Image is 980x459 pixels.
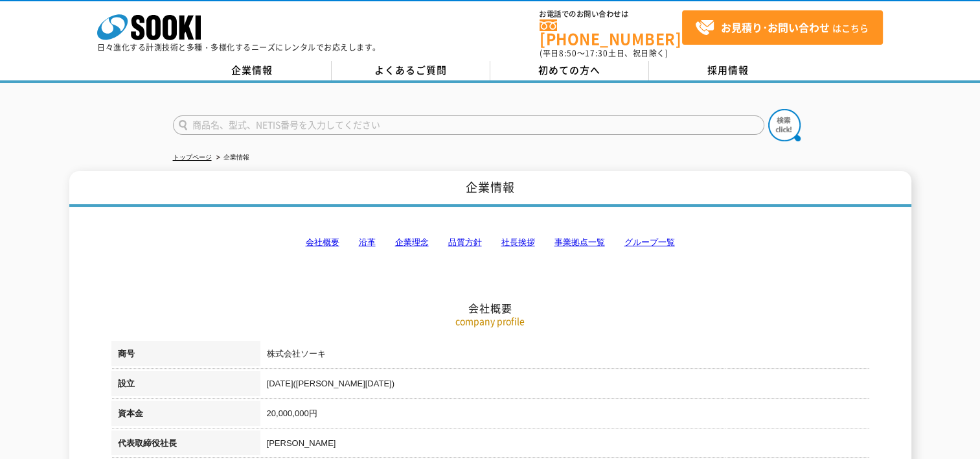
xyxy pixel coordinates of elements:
[540,47,668,59] span: (平日 ～ 土日、祝日除く)
[559,47,577,59] span: 8:50
[173,61,332,80] a: 企業情報
[768,109,801,141] img: btn_search.png
[260,341,869,371] td: 株式会社ソーキ
[69,171,911,207] h1: 企業情報
[260,371,869,401] td: [DATE]([PERSON_NAME][DATE])
[624,237,675,247] a: グループ一覧
[260,401,869,430] td: 20,000,000円
[395,237,429,247] a: 企業理念
[649,61,808,80] a: 採用情報
[448,237,482,247] a: 品質方針
[332,61,490,80] a: よくあるご質問
[540,19,682,46] a: [PHONE_NUMBER]
[214,151,249,165] li: 企業情報
[111,314,869,328] p: company profile
[97,43,381,51] p: 日々進化する計測技術と多種・多様化するニーズにレンタルでお応えします。
[585,47,608,59] span: 17:30
[306,237,339,247] a: 会社概要
[554,237,605,247] a: 事業拠点一覧
[111,401,260,430] th: 資本金
[501,237,535,247] a: 社長挨拶
[490,61,649,80] a: 初めての方へ
[111,371,260,401] th: 設立
[695,18,869,38] span: はこちら
[540,10,682,18] span: お電話でのお問い合わせは
[682,10,883,45] a: お見積り･お問い合わせはこちら
[111,341,260,371] th: 商号
[359,237,376,247] a: 沿革
[538,63,600,77] span: 初めての方へ
[173,154,212,161] a: トップページ
[111,172,869,315] h2: 会社概要
[173,115,764,135] input: 商品名、型式、NETIS番号を入力してください
[721,19,830,35] strong: お見積り･お問い合わせ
